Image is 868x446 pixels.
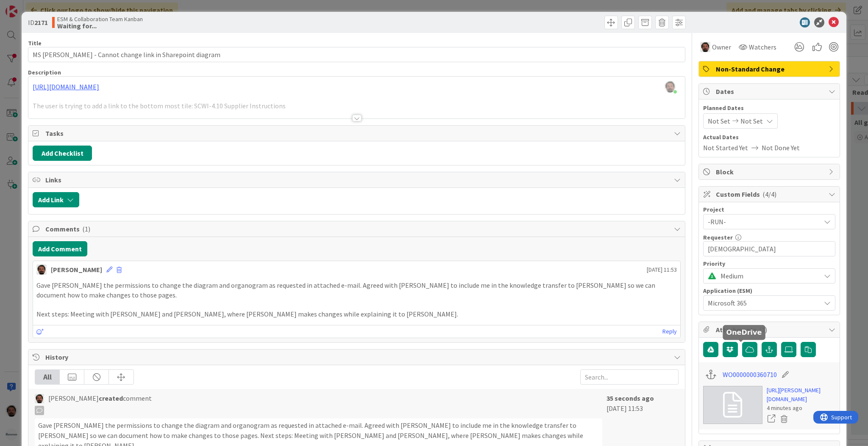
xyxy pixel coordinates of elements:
span: Non-Standard Change [716,64,824,74]
label: Title [28,39,42,47]
b: Waiting for... [57,22,143,29]
button: Add Checklist [33,146,92,161]
span: Support [18,1,39,11]
span: ( 4/4 ) [762,190,776,198]
a: [URL][PERSON_NAME][DOMAIN_NAME] [767,386,835,404]
span: Custom Fields [716,189,824,199]
div: All [35,370,60,384]
span: -RUN- [708,216,816,228]
span: Medium [721,270,816,282]
span: Dates [716,86,824,96]
span: Owner [712,42,731,52]
span: [PERSON_NAME] comment [48,393,152,415]
button: Add Link [33,192,79,207]
span: Not Done Yet [762,143,800,153]
span: Comments [45,224,670,234]
div: 4 minutes ago [767,404,835,413]
label: Requester [703,234,733,241]
img: AC [36,264,47,275]
div: Priority [703,261,835,267]
input: type card name here... [28,47,685,62]
a: WO0000000360710 [723,369,777,380]
b: 2171 [34,18,48,27]
input: Search... [580,369,679,385]
span: Description [28,69,61,76]
span: Not Set [708,116,730,126]
span: Not Set [740,116,763,126]
span: ID [28,17,48,28]
h5: OneDrive [726,328,762,336]
a: Reply [662,326,677,337]
span: Watchers [749,42,776,52]
b: created [99,394,123,402]
span: Actual Dates [703,133,835,142]
b: 35 seconds ago [606,394,654,402]
div: [PERSON_NAME] [51,264,102,275]
img: OnCl7LGpK6aSgKCc2ZdSmTqaINaX6qd1.png [664,81,676,93]
span: ESM & Collaboration Team Kanban [57,16,143,22]
a: Open [767,413,776,424]
a: [URL][DOMAIN_NAME] [33,83,99,91]
div: Project [703,206,835,212]
img: AC [35,394,44,403]
span: ( 1 ) [82,225,90,233]
p: Next steps: Meeting with [PERSON_NAME] and [PERSON_NAME], where [PERSON_NAME] makes changes while... [36,309,677,319]
span: Attachments [716,325,824,335]
span: Block [716,167,824,177]
span: Planned Dates [703,104,835,113]
span: Microsoft 365 [708,297,816,309]
span: History [45,352,670,362]
img: AC [700,42,710,52]
button: Add Comment [33,241,87,256]
p: Gave [PERSON_NAME] the permissions to change the diagram and organogram as requested in attached ... [36,281,677,300]
div: Application (ESM) [703,288,835,294]
span: [DATE] 11:53 [647,265,677,274]
span: Tasks [45,128,670,138]
span: Not Started Yet [703,143,748,153]
span: Links [45,175,670,185]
